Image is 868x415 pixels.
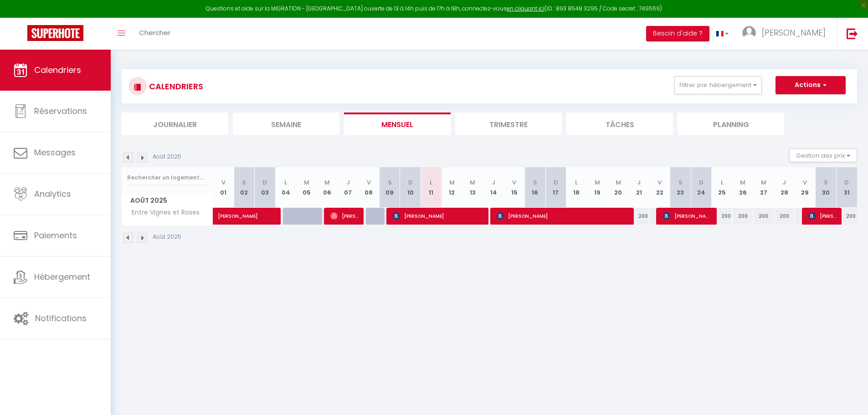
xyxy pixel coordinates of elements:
th: 17 [545,167,566,208]
abbr: V [367,178,371,187]
span: Août 2025 [122,194,213,207]
span: [PERSON_NAME] [808,207,836,225]
abbr: L [430,178,432,187]
abbr: S [678,178,683,187]
abbr: D [262,178,267,187]
abbr: M [449,178,455,187]
abbr: V [803,178,807,187]
input: Rechercher un logement... [127,169,208,186]
img: logout [847,28,858,39]
abbr: S [388,178,392,187]
p: Août 2025 [153,153,181,161]
div: 200 [732,208,753,225]
th: 07 [338,167,359,208]
h3: CALENDRIERS [147,76,203,97]
li: Journalier [122,113,228,135]
a: [PERSON_NAME] [213,208,234,225]
span: Analytics [34,188,71,200]
li: Trimestre [455,113,562,135]
span: Paiements [34,230,77,241]
th: 12 [442,167,462,208]
iframe: LiveChat chat widget [830,377,868,415]
a: Chercher [132,18,177,50]
span: Calendriers [34,64,81,76]
span: Notifications [35,313,87,324]
span: Chercher [139,28,170,37]
abbr: M [304,178,309,187]
th: 26 [732,167,753,208]
abbr: D [844,178,849,187]
abbr: M [616,178,621,187]
th: 23 [670,167,691,208]
abbr: V [221,178,226,187]
th: 09 [379,167,400,208]
abbr: M [324,178,330,187]
abbr: M [761,178,766,187]
div: 200 [712,208,733,225]
span: [PERSON_NAME] [330,207,358,225]
abbr: L [575,178,578,187]
abbr: D [699,178,704,187]
li: Mensuel [344,113,451,135]
div: 200 [628,208,649,225]
img: ... [742,26,756,40]
th: 20 [608,167,629,208]
th: 16 [524,167,545,208]
span: Hébergement [34,271,90,282]
div: 200 [774,208,795,225]
li: Semaine [233,113,339,135]
th: 10 [400,167,421,208]
abbr: L [284,178,287,187]
abbr: V [512,178,516,187]
abbr: V [657,178,662,187]
abbr: J [346,178,350,187]
th: 15 [504,167,525,208]
th: 18 [566,167,587,208]
th: 24 [691,167,712,208]
span: [PERSON_NAME] [762,27,826,38]
th: 11 [421,167,442,208]
th: 06 [317,167,338,208]
span: [PERSON_NAME] [393,207,483,225]
li: Planning [678,113,784,135]
abbr: D [554,178,558,187]
button: Actions [776,76,846,94]
span: Entre Vignes et Roses [123,208,202,218]
span: Messages [34,147,76,158]
th: 27 [753,167,774,208]
abbr: D [408,178,413,187]
abbr: M [740,178,745,187]
p: Août 2025 [153,233,181,241]
abbr: S [242,178,246,187]
th: 25 [712,167,733,208]
th: 05 [296,167,317,208]
th: 13 [462,167,483,208]
abbr: M [595,178,600,187]
th: 14 [483,167,504,208]
a: en cliquant ici [507,5,544,12]
th: 31 [836,167,857,208]
img: Super Booking [27,25,83,41]
th: 30 [816,167,837,208]
th: 03 [255,167,276,208]
th: 08 [359,167,380,208]
span: [PERSON_NAME] [497,207,629,225]
span: [PERSON_NAME] [663,207,712,225]
abbr: J [637,178,641,187]
th: 01 [213,167,234,208]
th: 22 [649,167,670,208]
th: 28 [774,167,795,208]
li: Tâches [566,113,673,135]
span: Réservations [34,105,87,117]
a: ... [PERSON_NAME] [735,18,837,50]
span: [PERSON_NAME] [218,203,281,220]
th: 29 [795,167,816,208]
div: 200 [753,208,774,225]
th: 04 [275,167,296,208]
button: Gestion des prix [789,149,857,162]
button: Besoin d'aide ? [646,26,709,41]
abbr: S [533,178,537,187]
th: 19 [587,167,608,208]
abbr: M [470,178,475,187]
th: 21 [628,167,649,208]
